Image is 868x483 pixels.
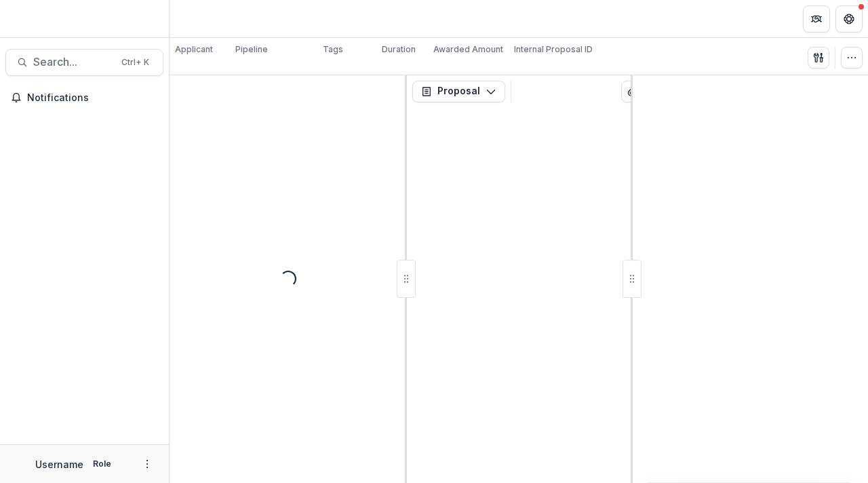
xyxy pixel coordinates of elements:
p: Applicant [175,43,213,56]
p: Tags [323,43,343,56]
button: View Attached Files [621,81,643,102]
p: Awarded Amount [433,43,503,56]
button: Proposal [412,81,505,102]
button: More [139,456,155,472]
button: Get Help [835,5,863,33]
button: Search... [5,49,163,76]
span: Search... [33,56,113,69]
button: Notifications [5,87,163,109]
p: Internal Proposal ID [514,43,593,56]
p: Pipeline [235,43,268,56]
button: Partners [803,5,830,33]
span: Notifications [27,92,158,104]
p: Username [35,457,83,471]
p: Role [89,458,115,470]
p: Duration [382,43,416,56]
div: Ctrl + K [119,55,152,70]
